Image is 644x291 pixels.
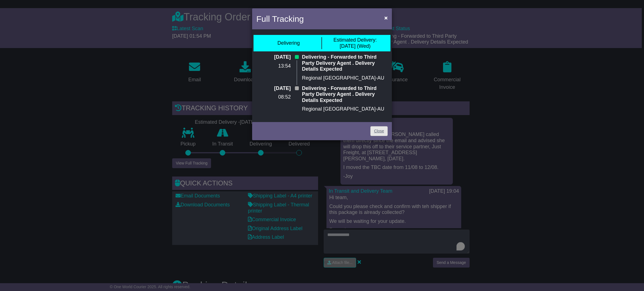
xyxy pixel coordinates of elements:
[302,75,388,81] p: Regional [GEOGRAPHIC_DATA]-AU
[370,126,388,136] a: Close
[277,40,300,46] div: Delivering
[302,85,388,104] p: Delivering - Forwarded to Third Party Delivery Agent . Delivery Details Expected
[302,54,388,72] p: Delivering - Forwarded to Third Party Delivery Agent . Delivery Details Expected
[256,13,304,25] h4: Full Tracking
[382,12,390,23] button: Close
[333,37,377,43] span: Estimated Delivery:
[256,85,291,92] p: [DATE]
[256,63,291,69] p: 13:54
[302,106,388,112] p: Regional [GEOGRAPHIC_DATA]-AU
[333,37,377,49] div: [DATE] (Wed)
[256,54,291,60] p: [DATE]
[384,15,388,21] span: ×
[256,94,291,100] p: 08:52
